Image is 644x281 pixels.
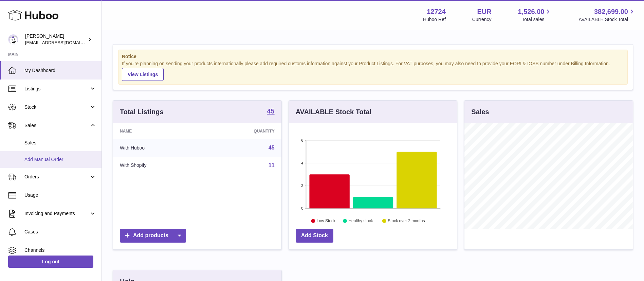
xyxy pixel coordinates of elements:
[8,34,18,45] img: internalAdmin-12724@internal.huboo.com
[24,122,89,129] span: Sales
[122,53,624,60] strong: Notice
[120,229,186,243] a: Add products
[113,123,204,139] th: Name
[301,183,303,188] text: 2
[522,16,552,23] span: Total sales
[122,60,624,81] div: If you're planning on sending your products internationally please add required customs informati...
[269,145,275,151] a: 45
[472,16,492,23] div: Currency
[25,33,86,46] div: [PERSON_NAME]
[348,218,373,223] text: Healthy stock
[8,256,93,268] a: Log out
[24,247,96,253] span: Channels
[122,68,164,81] a: View Listings
[296,107,371,117] h3: AVAILABLE Stock Total
[24,229,96,235] span: Cases
[24,104,89,110] span: Stock
[427,7,446,16] strong: 12724
[24,156,96,163] span: Add Manual Order
[423,16,446,23] div: Huboo Ref
[518,7,545,16] span: 1,526.00
[24,210,89,217] span: Invoicing and Payments
[301,206,303,210] text: 0
[120,107,164,117] h3: Total Listings
[24,67,96,74] span: My Dashboard
[301,138,303,142] text: 6
[301,161,303,165] text: 4
[594,7,628,16] span: 382,699.00
[24,174,89,180] span: Orders
[518,7,552,23] a: 1,526.00 Total sales
[578,16,636,23] span: AVAILABLE Stock Total
[267,108,274,115] strong: 45
[578,7,636,23] a: 382,699.00 AVAILABLE Stock Total
[24,192,96,198] span: Usage
[25,40,100,45] span: [EMAIL_ADDRESS][DOMAIN_NAME]
[388,218,425,223] text: Stock over 2 months
[317,218,336,223] text: Low Stock
[269,162,275,168] a: 11
[296,229,333,243] a: Add Stock
[24,86,89,92] span: Listings
[204,123,281,139] th: Quantity
[24,140,96,146] span: Sales
[113,157,204,174] td: With Shopify
[471,107,489,117] h3: Sales
[267,108,274,116] a: 45
[477,7,491,16] strong: EUR
[113,139,204,157] td: With Huboo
